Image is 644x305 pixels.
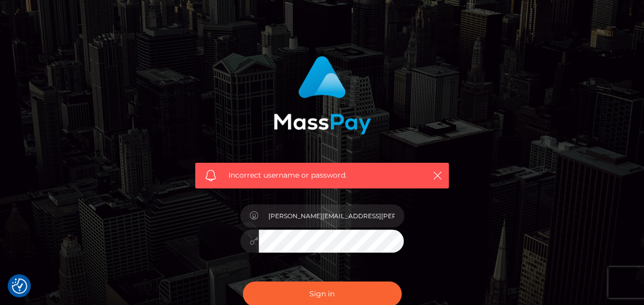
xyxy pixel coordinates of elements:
[259,204,404,227] input: Username...
[228,170,416,181] span: Incorrect username or password.
[274,56,371,135] img: MassPay Login
[12,278,27,294] img: Revisit consent button
[12,278,27,294] button: Consent Preferences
